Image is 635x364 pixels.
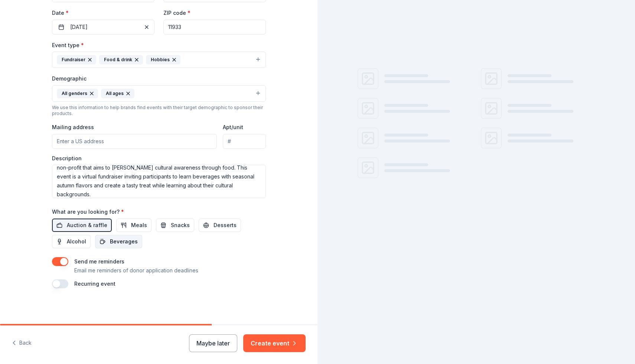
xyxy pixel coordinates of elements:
span: Alcohol [67,237,86,246]
button: Back [12,335,32,351]
div: All genders [57,89,98,98]
button: Desserts [199,219,241,232]
label: Event type [52,42,84,49]
label: Date [52,9,154,17]
button: Create event [243,334,306,352]
label: Send me reminders [74,258,124,265]
label: Recurring event [74,281,115,287]
span: Meals [131,221,147,230]
input: # [223,134,266,149]
p: Email me reminders of donor application deadlines [74,266,198,275]
span: Desserts [214,221,237,230]
button: Alcohol [52,235,91,248]
label: What are you looking for? [52,208,124,216]
div: Fundraiser [57,55,96,65]
div: All ages [101,89,134,98]
button: FundraiserFood & drinkHobbies [52,52,266,68]
span: Snacks [171,221,190,230]
button: Meals [116,219,152,232]
div: We use this information to help brands find events with their target demographic to sponsor their... [52,105,266,117]
label: ZIP code [163,9,190,17]
button: Maybe later [189,334,237,352]
input: Enter a US address [52,134,217,149]
span: Beverages [110,237,138,246]
button: Snacks [156,219,194,232]
input: 12345 (U.S. only) [163,20,266,35]
label: Apt/unit [223,124,243,131]
button: Beverages [95,235,142,248]
div: Food & drink [99,55,143,65]
button: [DATE] [52,20,154,35]
label: Mailing address [52,124,94,131]
label: Description [52,155,82,162]
div: Hobbies [146,55,180,65]
button: Auction & raffle [52,219,112,232]
label: Demographic [52,75,87,82]
span: Auction & raffle [67,221,107,230]
textarea: This event is fundraising in support of Cultured Kids Cuisine, Inc. which is a 501(c)3 non-profit... [52,165,266,198]
button: All gendersAll ages [52,85,266,102]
